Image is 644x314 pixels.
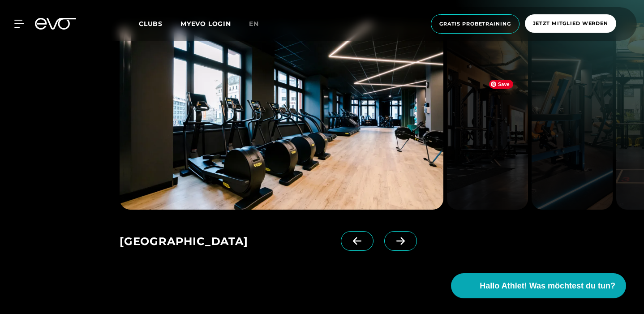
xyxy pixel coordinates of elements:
a: Jetzt Mitglied werden [522,14,619,34]
span: en [249,20,259,28]
span: Hallo Athlet! Was möchtest du tun? [480,280,615,292]
span: Jetzt Mitglied werden [533,20,608,27]
a: Clubs [139,19,180,28]
button: Hallo Athlet! Was möchtest du tun? [451,273,626,298]
span: Gratis Probetraining [439,20,511,28]
img: evofitness [120,23,443,210]
img: evofitness [532,23,613,210]
span: Save [489,80,513,89]
a: MYEVO LOGIN [180,20,231,28]
a: Gratis Probetraining [428,14,522,34]
span: Clubs [139,20,163,28]
img: evofitness [447,23,528,210]
a: en [249,19,270,29]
